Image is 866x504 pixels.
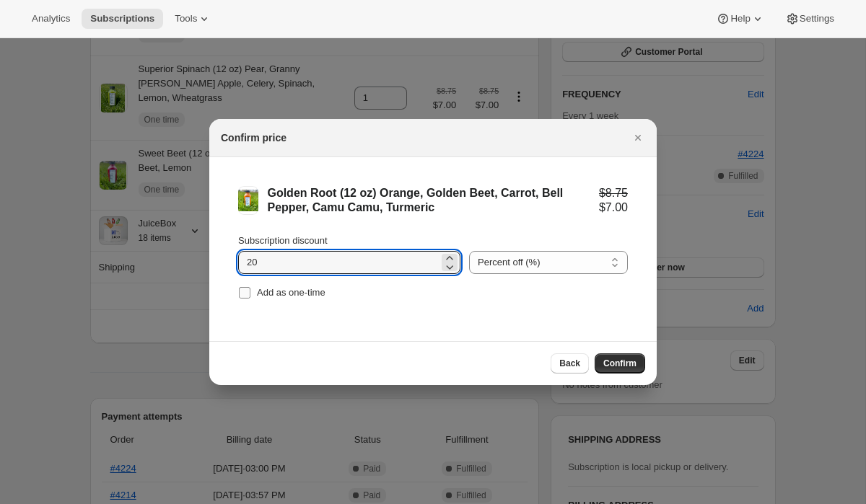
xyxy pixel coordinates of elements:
[32,13,70,25] span: Analytics
[800,13,834,25] span: Settings
[257,287,325,298] span: Add as one-time
[166,9,220,29] button: Tools
[267,186,599,215] div: Golden Root (12 oz) Orange, Golden Beet, Carrot, Bell Pepper, Camu Camu, Turmeric
[599,200,628,215] div: $7.00
[551,353,589,373] button: Back
[628,128,648,148] button: Close
[595,353,645,373] button: Confirm
[707,9,773,29] button: Help
[238,235,328,246] span: Subscription discount
[23,9,79,29] button: Analytics
[730,13,750,25] span: Help
[175,13,197,25] span: Tools
[777,9,843,29] button: Settings
[599,186,628,200] div: $8.75
[90,13,154,25] span: Subscriptions
[603,358,637,369] span: Confirm
[221,131,287,145] h2: Confirm price
[559,358,580,369] span: Back
[82,9,163,29] button: Subscriptions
